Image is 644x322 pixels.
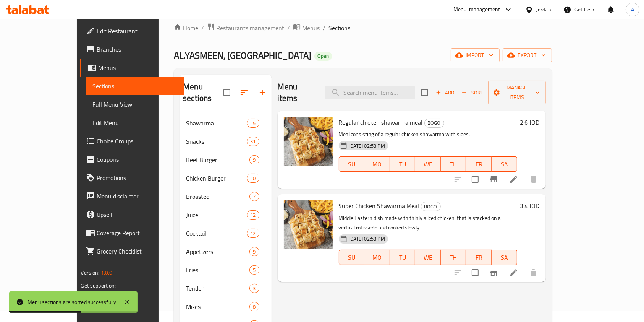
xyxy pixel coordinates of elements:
[180,206,271,224] div: Juice12
[631,5,634,14] span: A
[249,284,259,293] div: items
[339,130,517,139] p: Meal consisting of a regular chicken shawarma with sides.
[339,250,364,265] button: SU
[249,247,259,256] div: items
[415,156,441,172] button: WE
[80,242,184,260] a: Grocery Checklist
[453,5,500,14] div: Menu-management
[180,151,271,169] div: Beef Burger9
[80,169,184,187] a: Promotions
[81,288,129,298] a: Support.OpsPlatform
[425,119,444,127] span: BOGO
[250,193,259,200] span: 7
[339,156,364,172] button: SU
[186,247,249,256] div: Appetizers
[418,252,438,263] span: WE
[441,250,466,265] button: TH
[186,302,249,311] span: Mixes
[524,170,543,189] button: delete
[174,47,311,64] span: AL.YASMEEN, [GEOGRAPHIC_DATA]
[186,119,247,128] span: Shawarma
[467,265,483,281] span: Select to update
[186,137,247,146] span: Snacks
[186,265,249,275] span: Fries
[186,229,247,238] span: Cocktail
[247,175,259,182] span: 10
[180,242,271,261] div: Appetizers9
[346,142,388,150] span: [DATE] 02:53 PM
[451,48,500,62] button: import
[367,159,387,170] span: MO
[494,83,539,102] span: Manage items
[86,114,184,132] a: Edit Menu
[314,52,332,61] div: Open
[247,138,259,145] span: 31
[488,81,545,104] button: Manage items
[503,48,552,62] button: export
[97,26,178,36] span: Edit Restaurant
[180,169,271,187] div: Chicken Burger10
[180,132,271,151] div: Snacks31
[390,156,416,172] button: TU
[97,228,178,237] span: Coverage Report
[520,200,540,211] h6: 3.4 JOD
[390,250,416,265] button: TU
[460,87,485,99] button: Sort
[186,192,249,201] span: Broasted
[509,175,518,184] a: Edit menu item
[421,202,440,211] span: BOGO
[81,281,116,291] span: Get support on:
[339,117,423,128] span: Regular chicken shawarma meal
[284,117,333,166] img: Regular chicken shawarma meal
[433,87,457,99] button: Add
[492,156,517,172] button: SA
[469,159,489,170] span: FR
[418,159,438,170] span: WE
[80,224,184,242] a: Coverage Report
[92,118,178,127] span: Edit Menu
[186,210,247,220] span: Juice
[80,22,184,40] a: Edit Restaurant
[328,23,350,33] span: Sections
[393,159,413,170] span: TU
[492,250,517,265] button: SA
[495,252,514,263] span: SA
[520,117,540,128] h6: 2.6 JOD
[444,252,463,263] span: TH
[81,268,99,278] span: Version:
[97,137,178,146] span: Choice Groups
[97,247,178,256] span: Grocery Checklist
[495,159,514,170] span: SA
[364,250,390,265] button: MO
[183,81,223,104] h2: Menu sections
[207,23,284,33] a: Restaurants management
[92,100,178,109] span: Full Menu View
[80,205,184,224] a: Upsell
[457,50,494,60] span: import
[524,263,543,282] button: delete
[250,285,259,292] span: 3
[201,23,204,33] li: /
[80,59,184,77] a: Menus
[367,252,387,263] span: MO
[424,119,444,128] div: BOGO
[325,86,415,99] input: search
[284,200,333,249] img: Super Chicken Shawarma Meal
[342,159,361,170] span: SU
[186,284,249,293] span: Tender
[342,252,361,263] span: SU
[86,77,184,95] a: Sections
[415,250,441,265] button: WE
[509,50,546,60] span: export
[536,5,551,14] div: Jordan
[339,213,517,233] p: Middle Eastern dish made with thinly sliced chicken, that is stacked on a vertical rotisserie and...
[250,156,259,164] span: 9
[250,303,259,311] span: 8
